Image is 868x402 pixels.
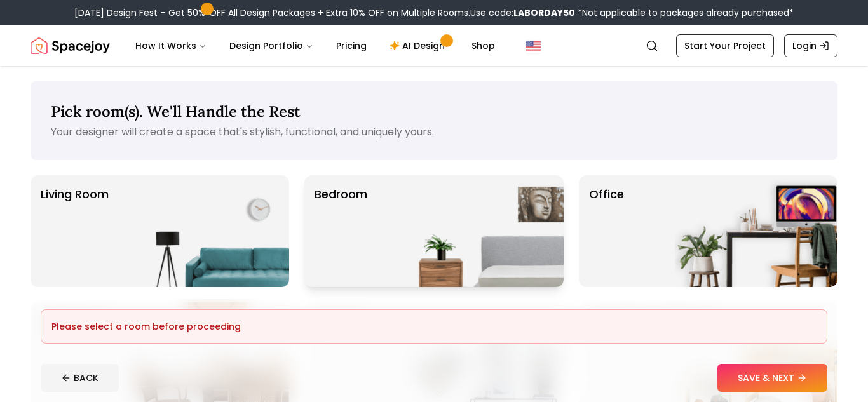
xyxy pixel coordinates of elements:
p: Your designer will create a space that's stylish, functional, and uniquely yours. [51,124,817,140]
button: How It Works [125,33,217,58]
img: United States [526,38,541,53]
img: Bedroom [401,175,564,287]
span: Use code: [470,6,575,19]
a: Start Your Project [676,34,774,57]
div: Please select a room before proceeding [51,320,817,333]
a: AI Design [379,33,459,58]
p: Living Room [41,185,109,277]
p: Bedroom [315,185,367,277]
span: Pick room(s). We'll Handle the Rest [51,102,301,121]
img: Living Room [126,175,289,287]
button: Design Portfolio [219,33,323,58]
img: Office [675,175,837,287]
button: SAVE & NEXT [717,364,827,392]
a: Shop [461,33,505,58]
a: Pricing [326,33,377,58]
nav: Main [125,33,505,58]
a: Spacejoy [31,33,110,58]
div: [DATE] Design Fest – Get 50% OFF All Design Packages + Extra 10% OFF on Multiple Rooms. [74,6,794,19]
a: Login [784,34,837,57]
nav: Global [31,25,837,66]
button: BACK [41,364,119,392]
p: Office [589,185,624,277]
span: *Not applicable to packages already purchased* [575,6,794,19]
img: Spacejoy Logo [31,33,110,58]
b: LABORDAY50 [513,6,575,19]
